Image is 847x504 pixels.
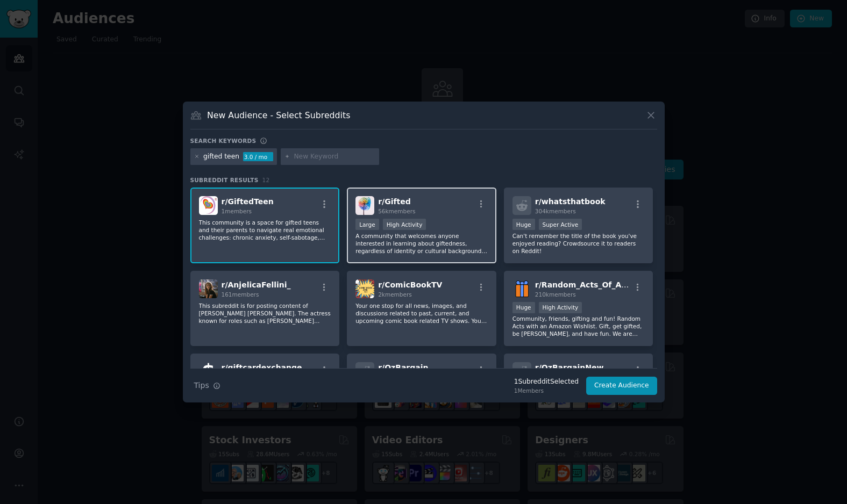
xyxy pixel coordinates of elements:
[199,279,218,298] img: AnjelicaFellini_
[539,302,582,313] div: High Activity
[513,315,645,337] p: Community, friends, gifting and fun! Random Acts with an Amazon Wishlist. Gift, get gifted, be [P...
[514,377,579,387] div: 1 Subreddit Selected
[535,280,649,289] span: r/ Random_Acts_Of_Amazon
[514,387,579,394] div: 1 Members
[222,363,302,372] span: r/ giftcardexchange
[378,280,442,289] span: r/ ComicBookTV
[190,137,257,145] h3: Search keywords
[513,302,535,313] div: Huge
[207,110,350,121] h3: New Audience - Select Subreddits
[190,376,224,395] button: Tips
[513,219,535,230] div: Huge
[222,208,252,214] span: 1 members
[535,197,606,206] span: r/ whatsthatbook
[535,208,576,214] span: 304k members
[355,219,379,230] div: Large
[355,302,488,325] p: Your one stop for all news, images, and discussions related to past, current, and upcoming comic ...
[539,219,582,230] div: Super Active
[222,280,291,289] span: r/ AnjelicaFellini_
[190,176,259,184] span: Subreddit Results
[243,152,273,162] div: 3.0 / mo
[513,232,645,255] p: Can't remember the title of the book you've enjoyed reading? Crowdsource it to readers on Reddit!
[378,197,411,206] span: r/ Gifted
[383,219,426,230] div: High Activity
[199,219,331,241] p: This community is a space for gifted teens and their parents to navigate real emotional challenge...
[203,152,239,162] div: gifted teen
[535,291,576,298] span: 210k members
[378,363,428,372] span: r/ OzBargain
[262,177,270,183] span: 12
[222,291,259,298] span: 161 members
[378,208,415,214] span: 56k members
[535,363,603,372] span: r/ OzBargainNew
[586,377,657,395] button: Create Audience
[355,196,374,215] img: Gifted
[199,196,218,215] img: GiftedTeen
[355,279,374,298] img: ComicBookTV
[294,152,375,162] input: New Keyword
[194,380,209,391] span: Tips
[222,197,274,206] span: r/ GiftedTeen
[199,362,218,381] img: giftcardexchange
[513,279,531,298] img: Random_Acts_Of_Amazon
[355,232,488,255] p: A community that welcomes anyone interested in learning about giftedness, regardless of identity ...
[199,302,331,325] p: This subreddit is for posting content of [PERSON_NAME] [PERSON_NAME]. The actress known for roles...
[378,291,412,298] span: 2k members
